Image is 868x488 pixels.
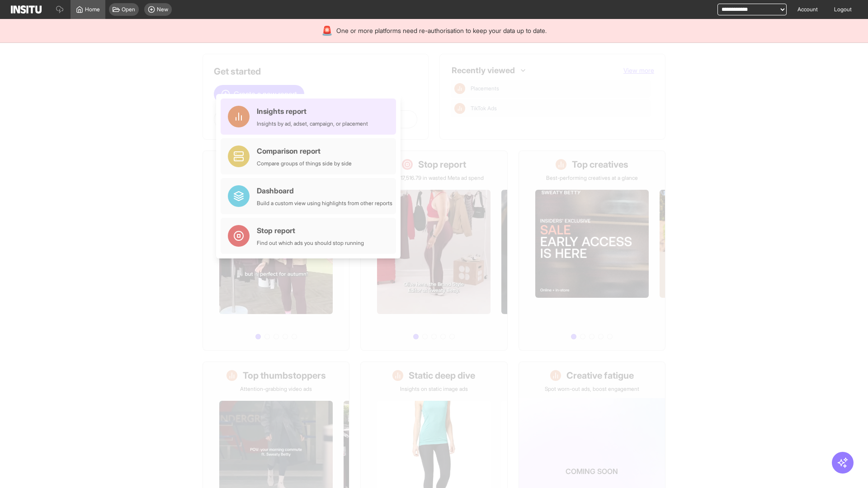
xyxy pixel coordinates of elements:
[257,120,368,127] div: Insights by ad, adset, campaign, or placement
[257,185,392,196] div: Dashboard
[257,106,368,117] div: Insights report
[321,24,333,37] div: 🚨
[157,6,168,13] span: New
[257,200,392,207] div: Build a custom view using highlights from other reports
[257,225,364,236] div: Stop report
[336,26,547,35] span: One or more platforms need re-authorisation to keep your data up to date.
[257,239,364,247] div: Find out which ads you should stop running
[11,5,42,14] img: Logo
[122,6,135,13] span: Open
[85,6,100,13] span: Home
[257,145,352,156] div: Comparison report
[257,160,352,167] div: Compare groups of things side by side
